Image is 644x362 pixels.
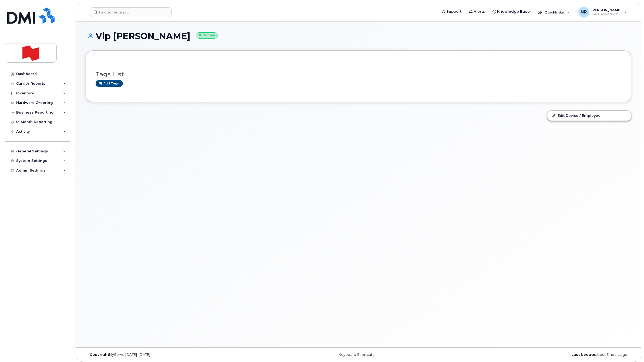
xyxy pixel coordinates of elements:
small: Active [196,32,218,39]
a: Edit Device / Employee [547,111,631,120]
h3: Tags List [96,71,621,78]
a: Keyboard Shortcuts [339,353,374,357]
strong: Copyright [90,353,109,357]
a: Add tags [96,80,123,87]
strong: Last Update [571,353,595,357]
h1: Vip [PERSON_NAME] [86,31,631,41]
div: MyServe [DATE]–[DATE] [86,353,268,357]
div: about 3 hours ago [449,353,631,357]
